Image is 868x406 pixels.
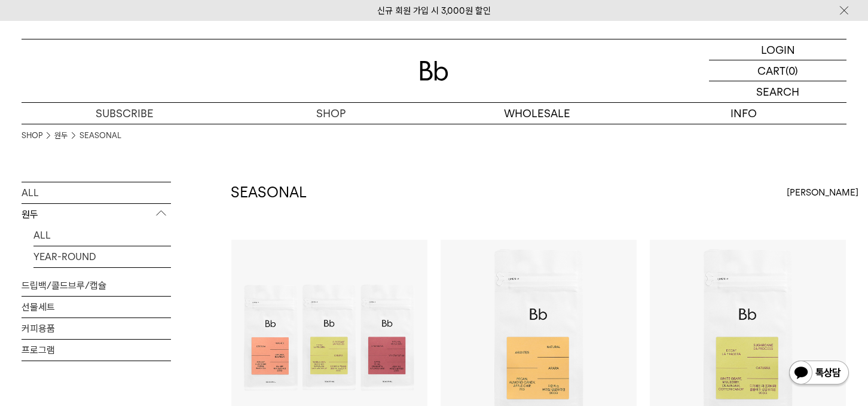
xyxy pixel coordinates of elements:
span: [PERSON_NAME] [787,185,858,200]
a: YEAR-ROUND [33,246,171,267]
a: 선물세트 [22,297,171,318]
a: ALL [22,182,171,203]
h2: SEASONAL [231,182,307,203]
a: 신규 회원 가입 시 3,000원 할인 [377,5,491,16]
img: 카카오톡 채널 1:1 채팅 버튼 [788,359,850,388]
a: 원두 [54,130,68,142]
a: 드립백/콜드브루/캡슐 [22,275,171,296]
p: INFO [640,103,846,124]
a: SEASONAL [33,268,171,289]
a: ALL [33,225,171,246]
p: LOGIN [761,39,795,60]
p: CART [757,60,786,81]
a: CART (0) [709,60,846,81]
a: 커피용품 [22,318,171,339]
a: SHOP [228,103,434,124]
a: SHOP [22,130,42,142]
img: 로고 [420,61,448,81]
p: SEARCH [756,81,799,102]
p: (0) [786,60,798,81]
p: 원두 [22,204,171,225]
p: WHOLESALE [434,103,640,124]
a: LOGIN [709,39,846,60]
a: SEASONAL [80,130,121,142]
a: SUBSCRIBE [22,103,228,124]
a: 프로그램 [22,340,171,361]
